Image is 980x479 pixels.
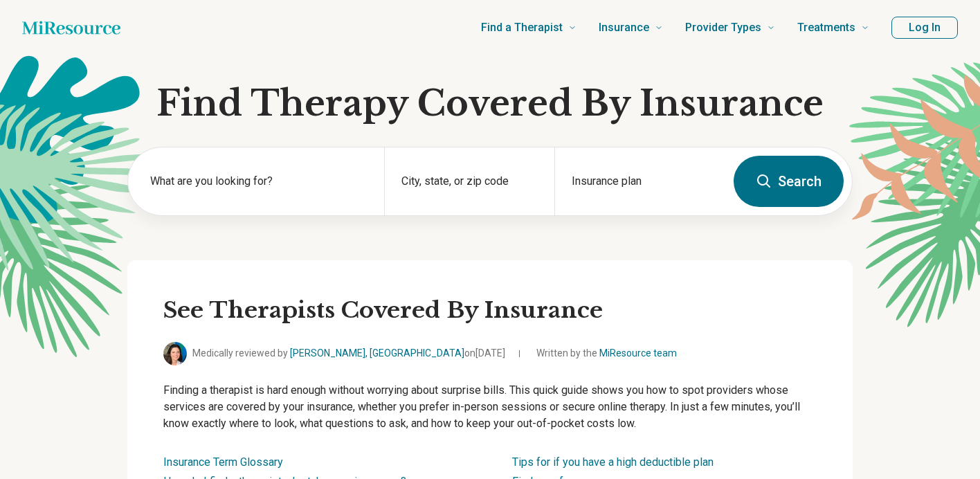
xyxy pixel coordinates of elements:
[127,83,853,125] h1: Find Therapy Covered By Insurance
[163,382,817,432] p: Finding a therapist is hard enough without worrying about surprise bills. This quick guide shows ...
[163,455,283,469] a: Insurance Term Glossary
[512,455,714,469] a: Tips for if you have a high deductible plan
[481,18,563,37] span: Find a Therapist
[797,18,855,37] span: Treatments
[599,18,649,37] span: Insurance
[150,173,367,190] label: What are you looking for?
[290,347,464,359] a: [PERSON_NAME], [GEOGRAPHIC_DATA]
[685,18,761,37] span: Provider Types
[192,346,505,361] span: Medically reviewed by
[464,347,505,359] span: on [DATE]
[536,346,677,361] span: Written by the
[22,14,120,42] a: Home page
[163,296,817,325] h2: See Therapists Covered By Insurance
[734,156,844,207] button: Search
[891,17,958,39] button: Log In
[599,347,677,359] a: MiResource team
